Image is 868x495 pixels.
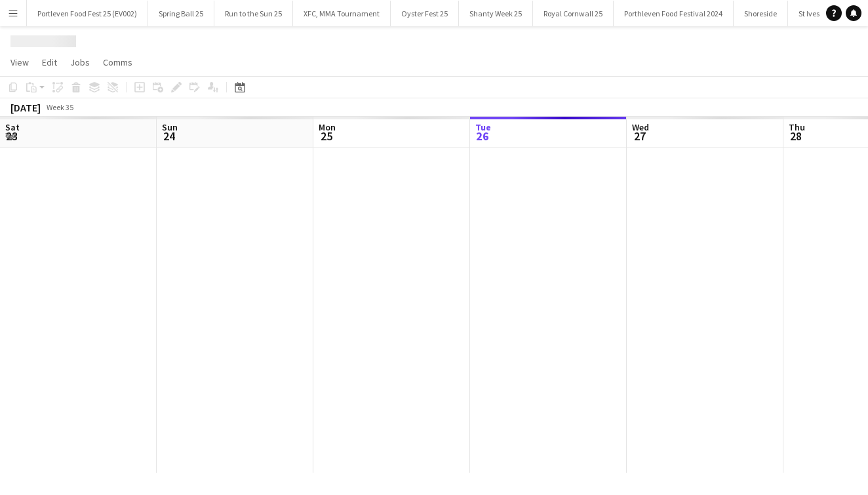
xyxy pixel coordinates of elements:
[43,102,76,112] span: Week 35
[787,129,805,144] span: 28
[3,129,20,144] span: 23
[734,1,788,26] button: Shoreside
[65,54,95,71] a: Jobs
[10,101,41,114] div: [DATE]
[162,121,178,133] span: Sun
[533,1,614,26] button: Royal Cornwall 25
[98,54,138,71] a: Comms
[614,1,734,26] button: Porthleven Food Festival 2024
[160,129,178,144] span: 24
[27,1,148,26] button: Portleven Food Fest 25 (EV002)
[630,129,649,144] span: 27
[632,121,649,133] span: Wed
[319,121,336,133] span: Mon
[475,121,491,133] span: Tue
[10,56,29,68] span: View
[42,56,57,68] span: Edit
[459,1,533,26] button: Shanty Week 25
[5,54,34,71] a: View
[5,121,20,133] span: Sat
[391,1,459,26] button: Oyster Fest 25
[293,1,391,26] button: XFC, MMA Tournament
[70,56,90,68] span: Jobs
[103,56,132,68] span: Comms
[214,1,293,26] button: Run to the Sun 25
[473,129,491,144] span: 26
[37,54,62,71] a: Edit
[148,1,214,26] button: Spring Ball 25
[317,129,336,144] span: 25
[789,121,805,133] span: Thu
